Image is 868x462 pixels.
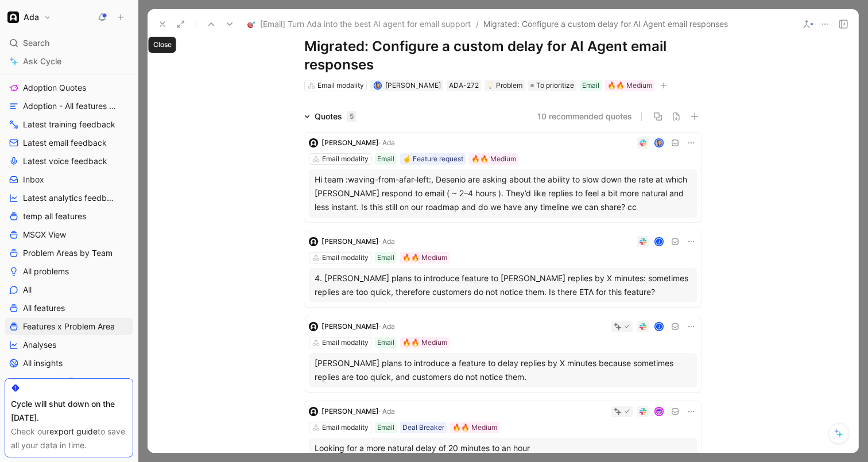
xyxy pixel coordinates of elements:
span: Inbox [23,174,44,185]
div: 🔥🔥 Medium [452,422,497,433]
img: logo [309,138,318,147]
img: 🎯 [247,20,255,28]
button: AdaAda [5,9,54,25]
span: Latest email feedback [23,137,107,149]
div: Email modality [322,337,369,348]
a: Latest voice feedback [5,153,133,170]
div: Search [5,34,133,52]
span: [Email] Turn Ada into the best AI agent for email support [260,17,471,31]
div: Hi team :waving-from-afar-left:, Desenio are asking about the ability to slow down the rate at wh... [315,173,691,214]
div: 🔥🔥 Medium [402,252,447,263]
span: Adoption Quotes [23,82,86,94]
a: Adoption Quotes [5,79,133,96]
img: logo [309,237,318,246]
a: All features [5,300,133,317]
div: 4. [PERSON_NAME] plans to introduce feature to [PERSON_NAME] replies by X minutes: sometimes repl... [315,271,691,299]
span: temp all features [23,211,86,222]
span: Search [23,36,49,50]
a: Features x Problem Area [5,318,133,335]
span: [PERSON_NAME] [321,138,379,147]
img: logo [309,407,318,416]
a: All problems [5,263,133,280]
div: Email modality [322,252,369,263]
span: All insights [23,358,63,369]
div: Quotes [315,110,356,123]
span: All features [23,302,65,314]
img: logo [309,322,318,331]
a: temp all features [5,208,133,225]
div: ☝️ Feature request [402,153,463,165]
div: To prioritize [528,80,576,91]
div: [PERSON_NAME] plans to introduce a feature to delay replies by X minutes because sometimes replie... [315,356,691,384]
img: Ada [7,11,19,23]
span: · Ada [379,407,395,416]
div: 🔥🔥 Medium [607,80,652,91]
span: [PERSON_NAME] [385,81,441,90]
a: Latest training feedback [5,116,133,133]
a: MSGX View [5,226,133,243]
span: Latest analytics feedback [23,192,118,204]
div: 🔥🔥 Medium [471,153,516,165]
span: Adoption - All features & problem areas [23,100,121,112]
button: 🎯[Email] Turn Ada into the best AI agent for email support [245,17,474,31]
span: · Ada [379,237,395,246]
div: Looking for a more natural delay of 20 minutes to an hour [315,441,691,455]
a: Adoption - All features & problem areas [5,98,133,115]
span: · Ada [379,322,395,331]
span: Features x Problem Area [23,321,115,332]
a: All insights [5,355,133,372]
div: Problem [487,80,522,91]
div: 🔥🔥 Medium [402,337,447,348]
div: Email modality [322,153,369,165]
img: 💡 [487,82,494,89]
img: avatar [656,139,663,147]
a: export guide [49,426,98,436]
span: Latest training feedback [23,119,115,130]
span: MSGX View [23,229,66,240]
div: Quotes5 [300,110,361,123]
div: Email modality [317,80,364,91]
a: Problem Areas by Team [5,244,133,262]
h1: Migrated: Configure a custom delay for AI Agent email responses [304,37,702,74]
div: Email [377,153,394,165]
span: · Ada [379,138,395,147]
div: ADA-272 [449,80,479,91]
div: Check our to save all your data in time. [11,425,127,452]
div: OtherLatest Performance feedbackLatest Adoption feedbackAdoption QuotesAdoption - All features & ... [5,21,133,409]
div: Deal Breaker [402,422,444,433]
span: All features ([GEOGRAPHIC_DATA]) [23,376,120,387]
div: Email [377,252,394,263]
span: / [476,17,479,31]
a: Latest analytics feedback [5,189,133,207]
a: Latest email feedback [5,134,133,152]
span: Latest voice feedback [23,156,107,167]
h1: Ada [24,12,39,22]
div: Email [377,337,394,348]
button: 10 recommended quotes [537,110,632,123]
img: avatar [656,408,663,416]
a: All features ([GEOGRAPHIC_DATA]) [5,373,133,390]
img: avatar [374,82,381,88]
span: Analyses [23,339,56,351]
span: All problems [23,266,69,277]
span: All [23,284,32,296]
div: Cycle will shut down on the [DATE]. [11,397,127,425]
span: Ask Cycle [23,55,61,68]
a: Analyses [5,336,133,354]
div: Close [149,37,176,53]
div: J [656,238,663,246]
div: 5 [347,111,356,122]
a: Inbox [5,171,133,188]
div: Email modality [322,422,369,433]
span: [PERSON_NAME] [321,237,379,246]
span: Problem Areas by Team [23,247,113,259]
div: Email [582,80,599,91]
span: To prioritize [536,80,574,91]
a: Ask Cycle [5,53,133,70]
div: Email [377,422,394,433]
div: 💡Problem [485,80,525,91]
a: All [5,281,133,298]
span: Migrated: Configure a custom delay for AI Agent email responses [483,17,728,31]
span: [PERSON_NAME] [321,322,379,331]
div: J [656,323,663,331]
